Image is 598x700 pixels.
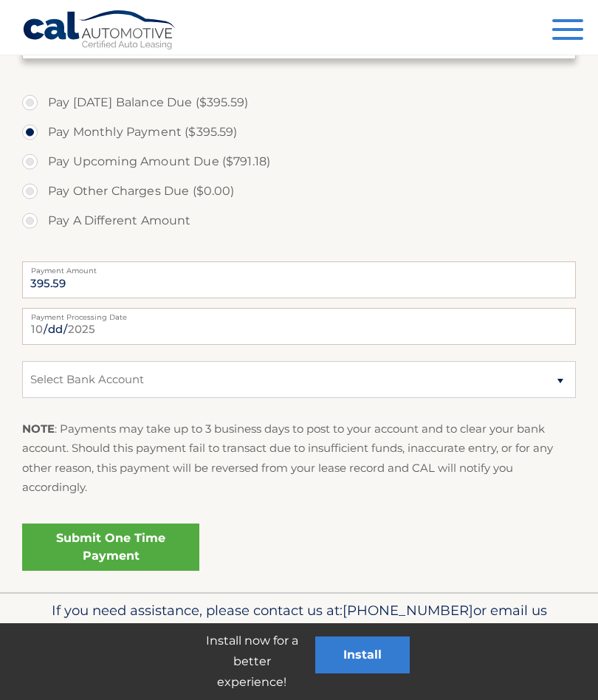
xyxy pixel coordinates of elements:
[22,261,576,273] label: Payment Amount
[22,147,576,176] label: Pay Upcoming Amount Due ($791.18)
[343,602,473,619] span: [PHONE_NUMBER]
[22,261,576,298] input: Payment Amount
[188,631,315,693] p: Install now for a better experience!
[22,117,576,147] label: Pay Monthly Payment ($395.59)
[22,206,576,236] label: Pay A Different Amount
[22,88,576,117] label: Pay [DATE] Balance Due ($395.59)
[22,599,576,646] p: If you need assistance, please contact us at: or email us at
[315,636,410,673] button: Install
[22,524,199,571] a: Submit One Time Payment
[22,10,177,52] a: Cal Automotive
[552,19,583,44] button: Menu
[22,308,576,320] label: Payment Processing Date
[22,176,576,206] label: Pay Other Charges Due ($0.00)
[22,422,55,436] strong: NOTE
[22,419,576,497] p: : Payments may take up to 3 business days to post to your account and to clear your bank account....
[22,308,576,345] input: Payment Date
